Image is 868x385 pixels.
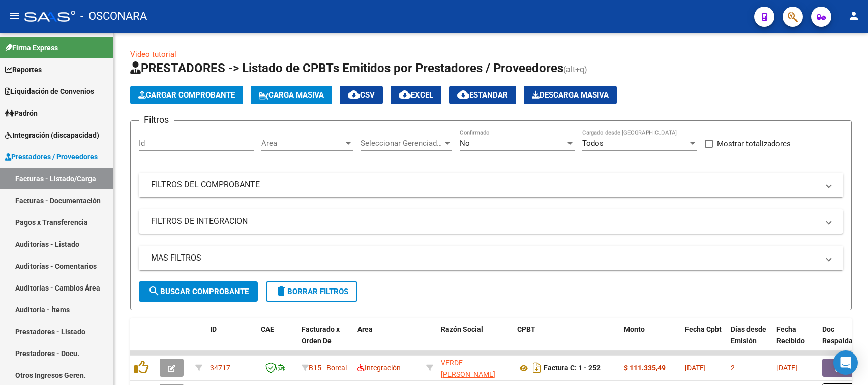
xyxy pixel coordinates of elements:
[8,10,20,22] mat-icon: menu
[257,318,297,363] datatable-header-cell: CAE
[151,252,819,264] mat-panel-title: MAS FILTROS
[833,350,858,375] div: Open Intercom Messenger
[130,50,176,59] a: Video tutorial
[457,88,469,101] mat-icon: cloud_download
[353,318,422,363] datatable-header-cell: Area
[5,151,98,163] span: Prestadores / Proveedores
[524,86,617,104] button: Descarga Masiva
[357,364,401,372] span: Integración
[681,318,727,363] datatable-header-cell: Fecha Cpbt
[361,139,443,148] span: Seleccionar Gerenciador
[530,360,544,376] i: Descargar documento
[717,138,791,150] span: Mostrar totalizadores
[441,325,483,333] span: Razón Social
[772,318,818,363] datatable-header-cell: Fecha Recibido
[210,364,230,372] span: 34717
[139,246,843,270] mat-expansion-panel-header: MAS FILTROS
[460,139,470,148] span: No
[685,325,722,333] span: Fecha Cpbt
[544,364,601,372] strong: Factura C: 1 - 252
[302,325,340,345] span: Facturado x Orden De
[266,281,357,302] button: Borrar Filtros
[437,318,513,363] datatable-header-cell: Razón Social
[139,209,843,234] mat-expansion-panel-header: FILTROS DE INTEGRACION
[139,281,258,302] button: Buscar Comprobante
[685,364,706,372] span: [DATE]
[80,5,147,27] span: - OSCONARA
[399,88,411,101] mat-icon: cloud_download
[620,318,681,363] datatable-header-cell: Monto
[340,86,383,104] button: CSV
[731,364,735,372] span: 2
[348,88,360,101] mat-icon: cloud_download
[130,61,563,75] span: PRESTADORES -> Listado de CPBTs Emitidos por Prestadores / Proveedores
[297,318,353,363] datatable-header-cell: Facturado x Orden De
[441,359,495,378] span: VERDE [PERSON_NAME]
[206,318,257,363] datatable-header-cell: ID
[5,108,38,119] span: Padrón
[138,90,235,100] span: Cargar Comprobante
[261,139,344,148] span: Area
[5,130,99,141] span: Integración (discapacidad)
[5,64,42,75] span: Reportes
[130,86,243,104] button: Cargar Comprobante
[391,86,441,104] button: EXCEL
[582,139,604,148] span: Todos
[348,90,375,100] span: CSV
[513,318,620,363] datatable-header-cell: CPBT
[139,113,174,127] h3: Filtros
[5,42,58,53] span: Firma Express
[727,318,772,363] datatable-header-cell: Días desde Emisión
[563,65,587,74] span: (alt+q)
[524,86,617,104] app-download-masive: Descarga masiva de comprobantes (adjuntos)
[517,325,535,333] span: CPBT
[148,287,249,296] span: Buscar Comprobante
[848,10,860,22] mat-icon: person
[275,287,348,296] span: Borrar Filtros
[822,325,868,345] span: Doc Respaldatoria
[624,364,666,372] strong: $ 111.335,49
[776,325,805,345] span: Fecha Recibido
[624,325,645,333] span: Monto
[532,90,609,100] span: Descarga Masiva
[357,325,373,333] span: Area
[251,86,332,104] button: Carga Masiva
[399,90,433,100] span: EXCEL
[151,179,819,190] mat-panel-title: FILTROS DEL COMPROBANTE
[261,325,274,333] span: CAE
[731,325,766,345] span: Días desde Emisión
[210,325,217,333] span: ID
[5,86,94,97] span: Liquidación de Convenios
[441,357,509,378] div: 27394983476
[309,364,347,372] span: B15 - Boreal
[776,364,797,372] span: [DATE]
[151,216,819,227] mat-panel-title: FILTROS DE INTEGRACION
[457,90,508,100] span: Estandar
[259,90,324,100] span: Carga Masiva
[148,285,160,297] mat-icon: search
[139,173,843,197] mat-expansion-panel-header: FILTROS DEL COMPROBANTE
[449,86,516,104] button: Estandar
[275,285,287,297] mat-icon: delete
